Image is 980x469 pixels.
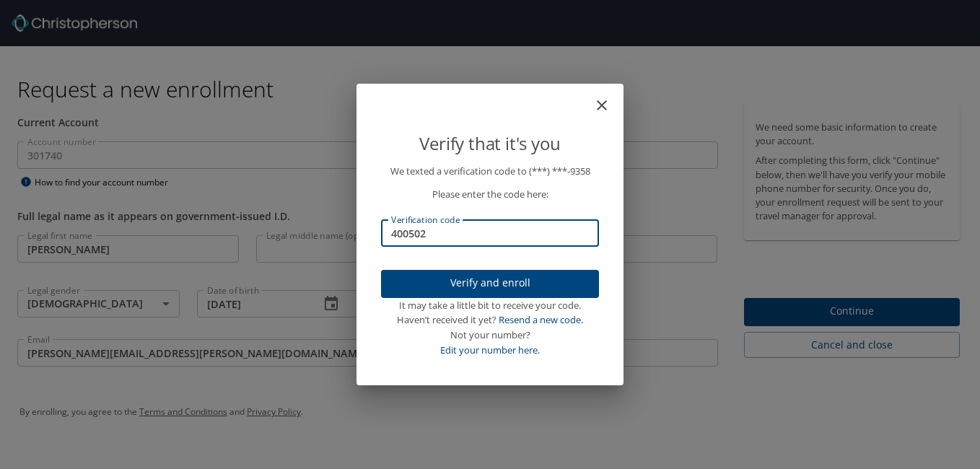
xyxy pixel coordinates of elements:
[600,89,618,107] button: close
[381,187,599,202] p: Please enter the code here:
[381,328,599,343] div: Not your number?
[381,164,599,179] p: We texted a verification code to (***) ***- 9358
[393,274,587,292] span: Verify and enroll
[381,312,599,328] div: Haven’t received it yet?
[381,130,599,157] p: Verify that it's you
[381,270,599,298] button: Verify and enroll
[381,298,599,313] div: It may take a little bit to receive your code.
[499,313,583,326] a: Resend a new code.
[440,343,540,356] a: Edit your number here.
